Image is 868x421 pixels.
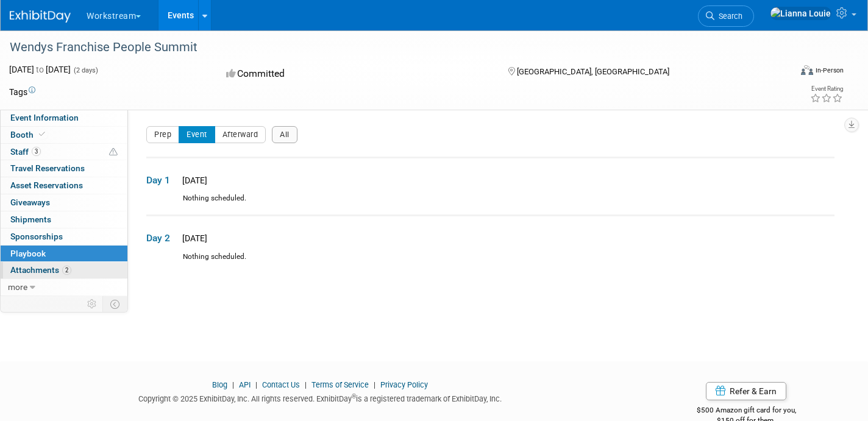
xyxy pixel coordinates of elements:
a: Contact Us [262,380,300,389]
a: Staff3 [1,144,127,160]
span: Attachments [10,265,71,275]
img: Format-Inperson.png [801,65,813,75]
td: Toggle Event Tabs [103,296,128,312]
button: Event [179,126,215,143]
a: Refer & Earn [706,382,786,400]
img: Lianna Louie [770,7,831,20]
button: All [272,126,297,143]
div: In-Person [815,66,844,75]
span: Playbook [10,249,46,258]
td: Tags [9,86,35,98]
a: Sponsorships [1,228,127,245]
td: Personalize Event Tab Strip [82,296,103,312]
a: Travel Reservations [1,160,127,177]
span: 3 [32,147,41,156]
span: Staff [10,147,41,157]
a: Event Information [1,110,127,126]
span: Day 1 [146,174,177,187]
span: 2 [62,266,71,275]
span: Travel Reservations [10,163,85,173]
a: Playbook [1,246,127,262]
img: ExhibitDay [10,10,71,23]
button: Afterward [215,126,266,143]
div: Event Rating [810,86,843,92]
span: Search [714,12,742,21]
span: [GEOGRAPHIC_DATA], [GEOGRAPHIC_DATA] [517,67,669,76]
a: Search [698,5,754,27]
span: Asset Reservations [10,180,83,190]
div: Event Format [720,63,844,82]
div: Nothing scheduled. [146,252,834,273]
a: Asset Reservations [1,177,127,194]
span: | [371,380,379,389]
a: Attachments2 [1,262,127,278]
span: [DATE] [179,175,207,185]
a: Blog [212,380,227,389]
div: Committed [222,63,488,85]
span: [DATE] [179,233,207,243]
span: Sponsorships [10,232,63,241]
span: to [34,65,46,74]
span: | [252,380,260,389]
a: Booth [1,127,127,143]
a: Privacy Policy [380,380,428,389]
span: Day 2 [146,232,177,245]
div: Nothing scheduled. [146,193,834,214]
button: Prep [146,126,179,143]
span: Event Information [10,113,79,122]
i: Booth reservation complete [39,131,45,138]
span: | [229,380,237,389]
span: | [302,380,310,389]
span: [DATE] [DATE] [9,65,71,74]
a: Giveaways [1,194,127,211]
a: more [1,279,127,295]
a: API [239,380,251,389]
span: Giveaways [10,197,50,207]
span: (2 days) [73,66,98,74]
span: more [8,282,27,292]
a: Shipments [1,211,127,228]
sup: ® [352,393,356,400]
span: Shipments [10,214,51,224]
span: Potential Scheduling Conflict -- at least one attendee is tagged in another overlapping event. [109,147,118,158]
div: Wendys Franchise People Summit [5,37,772,58]
div: Copyright © 2025 ExhibitDay, Inc. All rights reserved. ExhibitDay is a registered trademark of Ex... [9,391,630,405]
span: Booth [10,130,48,140]
a: Terms of Service [311,380,369,389]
